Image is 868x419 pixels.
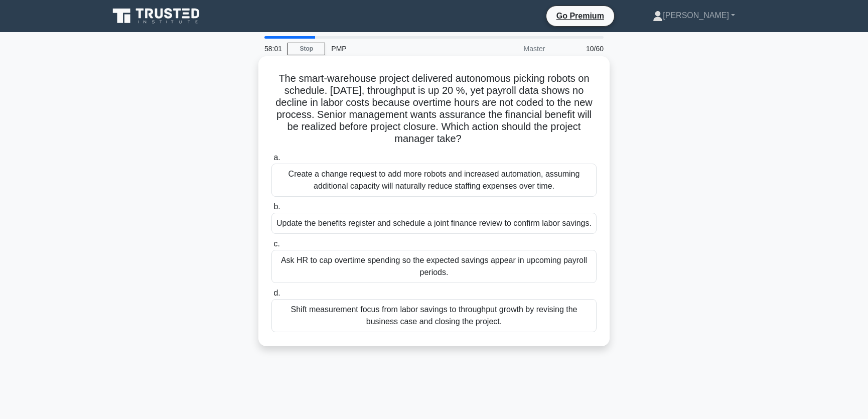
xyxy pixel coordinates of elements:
a: Stop [287,43,325,55]
div: 10/60 [551,39,610,59]
div: Shift measurement focus from labor savings to throughput growth by revising the business case and... [271,299,597,332]
div: Master [463,39,551,59]
a: Go Premium [550,10,610,22]
span: a. [273,153,280,162]
div: PMP [325,39,463,59]
div: Update the benefits register and schedule a joint finance review to confirm labor savings. [271,213,597,234]
div: Create a change request to add more robots and increased automation, assuming additional capacity... [271,164,597,197]
span: c. [273,239,279,248]
h5: The smart-warehouse project delivered autonomous picking robots on schedule. [DATE], throughput i... [270,72,598,146]
div: Ask HR to cap overtime spending so the expected savings appear in upcoming payroll periods. [271,250,597,283]
div: 58:01 [258,39,287,59]
span: d. [273,289,280,297]
a: [PERSON_NAME] [629,6,759,26]
span: b. [273,202,280,211]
